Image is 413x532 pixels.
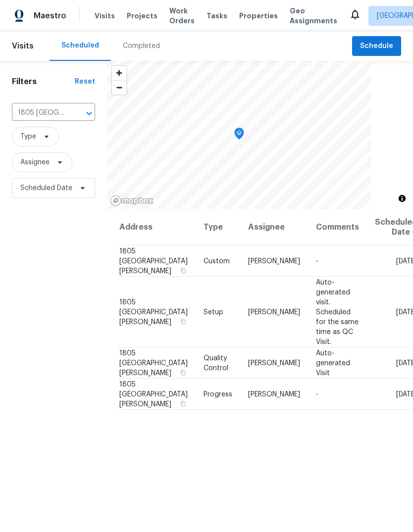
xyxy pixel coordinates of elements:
span: Auto-generated visit. Scheduled for the same time as QC Visit. [316,279,359,345]
span: Tasks [206,12,227,19]
span: 1805 [GEOGRAPHIC_DATA][PERSON_NAME] [119,247,188,274]
span: [PERSON_NAME] [248,308,300,315]
div: Completed [123,41,160,51]
span: [PERSON_NAME] [248,257,300,264]
span: Projects [127,11,157,21]
span: - [316,390,318,397]
th: Type [196,209,240,245]
button: Open [82,106,96,120]
button: Schedule [352,36,401,56]
th: Address [119,209,196,245]
button: Zoom in [112,66,126,80]
span: Scheduled Date [20,183,72,193]
span: Properties [239,11,278,21]
button: Toggle attribution [396,193,408,204]
span: - [316,257,318,264]
span: 1805 [GEOGRAPHIC_DATA][PERSON_NAME] [119,349,188,376]
th: Assignee [240,209,308,245]
span: Toggle attribution [399,193,405,204]
span: [PERSON_NAME] [248,359,300,366]
canvas: Map [107,61,371,209]
button: Copy Address [179,399,188,408]
div: Reset [75,77,95,87]
span: Schedule [360,40,393,52]
span: Custom [204,257,230,264]
h1: Filters [12,77,75,87]
button: Copy Address [179,317,188,326]
div: Scheduled [61,41,99,50]
span: 1805 [GEOGRAPHIC_DATA][PERSON_NAME] [119,381,188,407]
span: Auto-generated Visit [316,349,350,376]
a: Mapbox homepage [110,195,154,206]
button: Copy Address [179,266,188,275]
span: Progress [204,390,232,397]
span: 1805 [GEOGRAPHIC_DATA][PERSON_NAME] [119,298,188,325]
button: Copy Address [179,368,188,377]
span: Type [20,132,36,142]
span: Visits [12,35,34,57]
span: Visits [95,11,115,21]
div: Map marker [234,128,244,143]
input: Search for an address... [12,105,67,121]
span: Setup [204,308,223,315]
span: Assignee [20,157,50,167]
th: Comments [308,209,367,245]
span: Maestro [34,11,66,21]
span: [PERSON_NAME] [248,390,300,397]
span: Work Orders [169,6,195,26]
span: Quality Control [204,354,228,371]
span: Geo Assignments [290,6,337,26]
button: Zoom out [112,80,126,95]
